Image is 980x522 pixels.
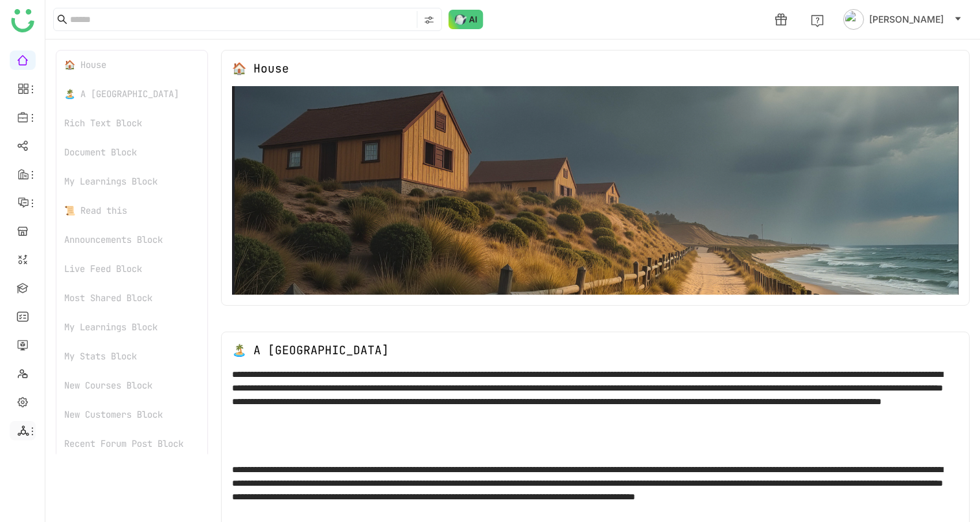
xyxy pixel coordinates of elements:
div: Rich Text Block [56,109,207,138]
div: New Courses Block [56,371,207,400]
img: avatar [843,9,864,30]
div: New Customers Block [56,400,207,429]
div: My Learnings Block [56,167,207,196]
div: 🏝️ A [GEOGRAPHIC_DATA] [232,343,389,357]
span: [PERSON_NAME] [869,12,944,27]
img: ask-buddy-normal.svg [449,10,484,29]
img: 68553b2292361c547d91f02a [232,86,959,295]
button: [PERSON_NAME] [841,9,964,30]
div: Announcements Block [56,225,207,255]
div: My Stats Block [56,342,207,371]
img: search-type.svg [424,15,434,25]
div: My Learnings Block [56,313,207,342]
img: help.svg [811,14,824,27]
div: Document Block [56,138,207,167]
img: logo [11,9,34,32]
div: 🏠 House [56,51,207,80]
div: 🏠 House [232,61,289,76]
div: 🏝️ A [GEOGRAPHIC_DATA] [56,80,207,109]
div: Most Shared Block [56,284,207,313]
div: Live Feed Block [56,255,207,284]
div: 📜 Read this [56,196,207,225]
div: Recent Forum Post Block [56,429,207,459]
